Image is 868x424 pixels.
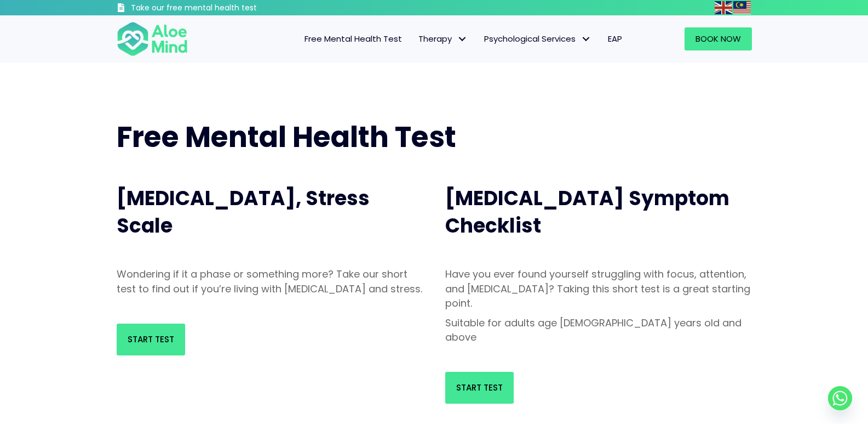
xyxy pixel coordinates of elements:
img: ms [733,1,751,14]
span: Start Test [128,333,174,345]
a: Whatsapp [828,386,852,410]
span: [MEDICAL_DATA] Symptom Checklist [445,184,729,240]
span: [MEDICAL_DATA], Stress Scale [117,184,370,240]
a: Free Mental Health Test [296,27,410,50]
a: Start Test [445,372,514,404]
a: Start Test [117,324,185,355]
span: Start Test [456,382,503,393]
img: Aloe mind Logo [117,21,188,57]
nav: Menu [202,27,630,50]
span: EAP [608,33,622,44]
span: Therapy: submenu [455,31,470,47]
p: Have you ever found yourself struggling with focus, attention, and [MEDICAL_DATA]? Taking this sh... [445,267,752,310]
span: Psychological Services [484,33,591,44]
a: EAP [600,27,630,50]
a: Take our free mental health test [117,3,315,15]
p: Suitable for adults age [DEMOGRAPHIC_DATA] years old and above [445,316,752,344]
a: Malay [733,1,752,14]
span: Free Mental Health Test [304,33,402,44]
span: Book Now [695,33,741,44]
p: Wondering if it a phase or something more? Take our short test to find out if you’re living with ... [117,267,423,296]
a: English [715,1,733,14]
a: Psychological ServicesPsychological Services: submenu [476,27,600,50]
a: TherapyTherapy: submenu [410,27,476,50]
span: Therapy [418,33,468,44]
img: en [715,1,732,14]
span: Psychological Services: submenu [578,31,594,47]
a: Book Now [685,27,752,50]
h3: Take our free mental health test [131,3,315,14]
span: Free Mental Health Test [117,117,456,157]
